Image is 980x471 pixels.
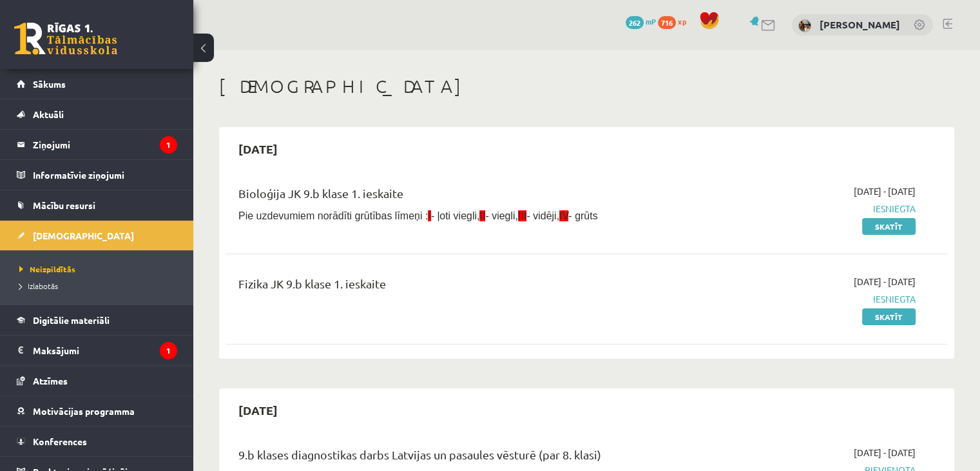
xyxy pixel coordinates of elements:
h1: [DEMOGRAPHIC_DATA] [219,75,954,97]
span: Motivācijas programma [33,405,135,417]
span: Aktuāli [33,108,64,120]
a: Konferences [17,426,177,456]
a: Skatīt [862,308,916,325]
i: 1 [160,342,177,359]
a: [PERSON_NAME] [820,18,900,31]
span: Konferences [33,436,87,447]
a: Maksājumi1 [17,336,177,365]
a: Sākums [17,69,177,99]
legend: Ziņojumi [33,130,177,159]
div: Bioloģija JK 9.b klase 1. ieskaite [238,185,684,208]
span: Izlabotās [19,281,58,291]
a: Ziņojumi1 [17,130,177,159]
div: Fizika JK 9.b klase 1. ieskaite [238,275,684,299]
a: Motivācijas programma [17,396,177,426]
span: I [428,210,430,221]
span: Iesniegta [703,202,916,215]
span: [DATE] - [DATE] [854,275,916,288]
span: xp [678,16,686,26]
a: 262 mP [626,16,656,26]
a: Informatīvie ziņojumi [17,160,177,190]
span: 716 [658,16,676,29]
img: Kārlis Šūtelis [798,19,811,32]
h2: [DATE] [226,395,291,425]
span: mP [646,16,656,26]
span: Iesniegta [703,292,916,306]
a: [DEMOGRAPHIC_DATA] [17,221,177,250]
h2: [DATE] [226,134,291,164]
i: 1 [160,136,177,154]
a: Atzīmes [17,366,177,396]
a: Skatīt [862,218,916,235]
span: Mācību resursi [33,199,95,211]
span: [DATE] - [DATE] [854,446,916,459]
span: III [518,210,526,221]
span: 262 [626,16,644,29]
span: IV [559,210,568,221]
a: Izlabotās [19,280,180,292]
legend: Maksājumi [33,336,177,365]
a: 716 xp [658,16,693,26]
a: Digitālie materiāli [17,305,177,335]
a: Mācību resursi [17,190,177,220]
span: Pie uzdevumiem norādīti grūtības līmeņi : - ļoti viegli, - viegli, - vidēji, - grūts [238,210,598,221]
div: 9.b klases diagnostikas darbs Latvijas un pasaules vēsturē (par 8. klasi) [238,446,684,470]
span: Neizpildītās [19,264,75,274]
span: Digitālie materiāli [33,314,110,326]
span: Atzīmes [33,375,68,386]
span: II [479,210,485,221]
span: Sākums [33,78,66,90]
a: Neizpildītās [19,263,180,275]
span: [DATE] - [DATE] [854,185,916,198]
a: Aktuāli [17,99,177,129]
a: Rīgas 1. Tālmācības vidusskola [14,23,117,55]
span: [DEMOGRAPHIC_DATA] [33,230,134,241]
legend: Informatīvie ziņojumi [33,160,177,190]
